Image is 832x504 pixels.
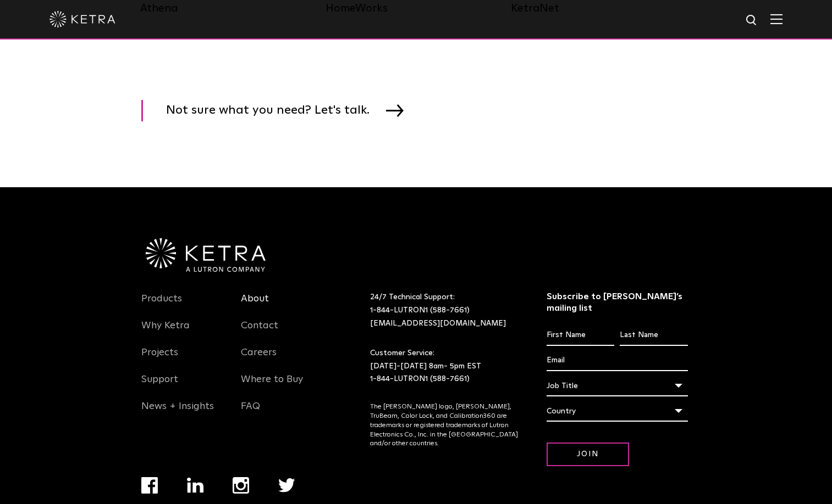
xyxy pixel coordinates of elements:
img: arrow [386,104,404,116]
a: FAQ [241,400,260,425]
a: Support [141,373,178,399]
img: Ketra-aLutronCo_White_RGB [146,238,266,272]
input: Last Name [620,325,687,346]
a: 1-844-LUTRON1 (588-7661) [370,306,470,314]
img: twitter [278,478,295,492]
input: Join [547,443,629,466]
img: search icon [745,14,759,27]
a: Where to Buy [241,373,303,399]
a: Contact [241,320,278,345]
img: instagram [233,477,249,494]
input: First Name [547,325,614,346]
div: Navigation Menu [241,291,324,425]
p: 24/7 Technical Support: [370,291,519,330]
div: Job Title [547,376,688,396]
p: Customer Service: [DATE]-[DATE] 8am- 5pm EST [370,347,519,386]
img: facebook [141,477,158,494]
img: ketra-logo-2019-white [49,11,115,27]
h3: Subscribe to [PERSON_NAME]’s mailing list [547,291,688,314]
a: About [241,293,269,318]
a: [EMAIL_ADDRESS][DOMAIN_NAME] [370,320,506,327]
a: 1-844-LUTRON1 (588-7661) [370,375,470,383]
div: Country [547,401,688,422]
div: Navigation Menu [141,291,225,425]
img: linkedin [187,478,204,493]
span: Not sure what you need? Let's talk. [166,100,386,121]
a: Products [141,293,182,318]
input: Email [547,350,688,371]
a: Careers [241,346,277,372]
p: The [PERSON_NAME] logo, [PERSON_NAME], TruBeam, Color Lock, and Calibration360 are trademarks or ... [370,402,519,449]
a: Not sure what you need? Let's talk. [141,100,417,121]
img: Hamburger%20Nav.svg [770,14,783,24]
a: Projects [141,346,178,372]
a: Why Ketra [141,320,190,345]
a: News + Insights [141,400,214,425]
